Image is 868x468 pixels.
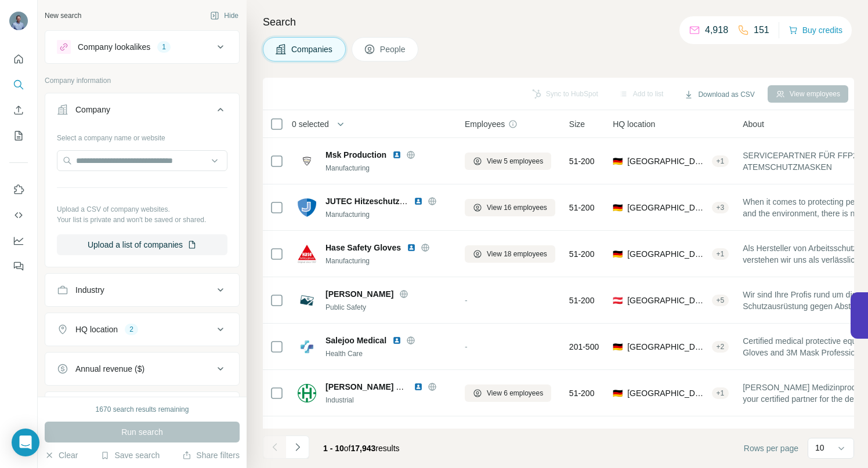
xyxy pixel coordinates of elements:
[182,449,240,461] button: Share filters
[298,198,316,217] img: Logo of JUTEC Hitzeschutz und Isoliertechnik
[325,163,451,173] div: Manufacturing
[569,341,599,353] span: 201-500
[627,341,707,353] span: [GEOGRAPHIC_DATA]
[676,86,762,103] button: Download as CSV
[465,342,468,351] span: -
[392,336,402,345] img: LinkedIn logo
[298,384,316,402] img: Logo of Hegewald Medizinprodukte
[414,382,423,391] img: LinkedIn logo
[9,230,28,251] button: Dashboard
[45,75,240,86] p: Company information
[712,388,729,398] div: + 1
[487,202,547,213] span: View 16 employees
[627,295,707,306] span: [GEOGRAPHIC_DATA], [GEOGRAPHIC_DATA]
[465,245,555,263] button: View 18 employees
[125,324,138,335] div: 2
[325,302,451,313] div: Public Safety
[569,118,585,130] span: Size
[380,43,407,55] span: People
[78,41,150,53] div: Company lookalikes
[325,395,451,405] div: Industrial
[9,205,28,226] button: Use Surfe API
[323,444,400,453] span: results
[569,295,595,306] span: 51-200
[9,179,28,200] button: Use Surfe on LinkedIn
[263,14,854,30] h4: Search
[351,444,376,453] span: 17,943
[613,118,655,130] span: HQ location
[325,242,401,253] span: Hase Safety Gloves
[627,202,707,213] span: [GEOGRAPHIC_DATA], [GEOGRAPHIC_DATA]
[815,442,824,454] p: 10
[57,215,227,225] p: Your list is private and won't be saved or shared.
[57,128,227,143] div: Select a company name or website
[45,394,239,422] button: Employees (size)2
[325,335,386,346] span: Salejoo Medical
[323,444,344,453] span: 1 - 10
[712,342,729,352] div: + 2
[325,256,451,266] div: Manufacturing
[9,100,28,121] button: Enrich CSV
[9,74,28,95] button: Search
[392,150,402,159] img: LinkedIn logo
[202,7,247,24] button: Hide
[465,153,551,170] button: View 5 employees
[45,355,239,383] button: Annual revenue ($)
[75,363,144,375] div: Annual revenue ($)
[9,12,28,30] img: Avatar
[12,429,39,456] div: Open Intercom Messenger
[57,234,227,255] button: Upload a list of companies
[465,199,555,216] button: View 16 employees
[45,449,78,461] button: Clear
[325,382,461,391] span: [PERSON_NAME] Medizinprodukte
[298,245,316,263] img: Logo of Hase Safety Gloves
[569,155,595,167] span: 51-200
[45,33,239,61] button: Company lookalikes1
[75,324,118,335] div: HQ location
[9,256,28,277] button: Feedback
[754,23,769,37] p: 151
[286,436,309,459] button: Navigate to next page
[414,197,423,206] img: LinkedIn logo
[465,384,551,402] button: View 6 employees
[712,249,729,259] div: + 1
[298,338,316,356] img: Logo of Salejoo Medical
[569,248,595,260] span: 51-200
[45,10,81,21] div: New search
[325,349,451,359] div: Health Care
[9,49,28,70] button: Quick start
[487,156,543,166] span: View 5 employees
[45,276,239,304] button: Industry
[487,388,543,398] span: View 6 employees
[613,155,623,167] span: 🇩🇪
[325,209,451,220] div: Manufacturing
[45,96,239,128] button: Company
[569,387,595,399] span: 51-200
[465,118,505,130] span: Employees
[712,156,729,166] div: + 1
[465,296,468,305] span: -
[325,288,393,300] span: [PERSON_NAME]
[627,248,707,260] span: [GEOGRAPHIC_DATA], [GEOGRAPHIC_DATA]
[487,249,547,259] span: View 18 employees
[613,202,623,213] span: 🇩🇪
[57,204,227,215] p: Upload a CSV of company websites.
[298,291,316,310] img: Logo of Martin Psa
[399,429,408,438] img: LinkedIn logo
[743,118,764,130] span: About
[344,444,351,453] span: of
[613,387,623,399] span: 🇩🇪
[45,315,239,343] button: HQ location2
[298,152,316,170] img: Logo of Msk Production
[613,341,623,353] span: 🇩🇪
[712,295,729,306] div: + 5
[613,295,623,306] span: 🇦🇹
[325,427,393,439] span: [PERSON_NAME]
[325,149,386,161] span: Msk Production
[291,43,334,55] span: Companies
[75,284,104,296] div: Industry
[613,248,623,260] span: 🇩🇪
[407,243,416,252] img: LinkedIn logo
[9,125,28,146] button: My lists
[292,118,329,130] span: 0 selected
